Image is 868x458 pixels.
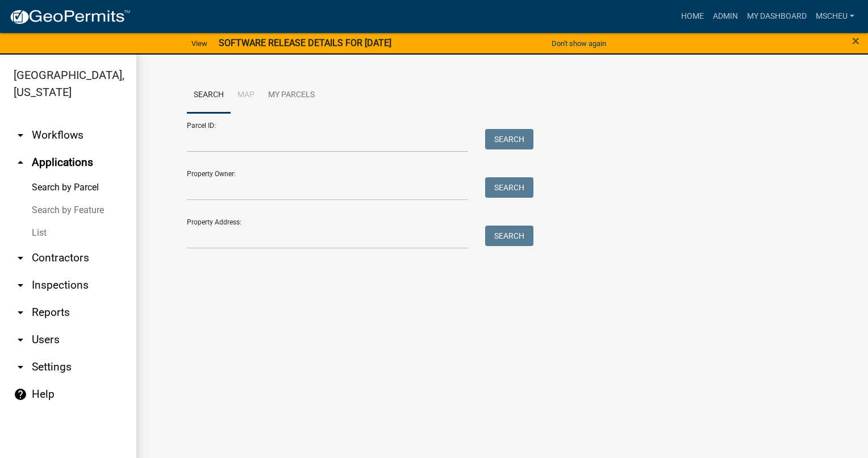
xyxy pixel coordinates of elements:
button: Don't show again [547,34,611,53]
i: arrow_drop_down [14,278,27,292]
button: Search [485,129,533,149]
a: mscheu [811,6,859,27]
i: arrow_drop_down [14,251,27,265]
a: Home [677,6,708,27]
button: Search [485,226,533,246]
a: View [187,34,212,53]
button: Search [485,177,533,198]
a: My Parcels [261,77,322,114]
i: arrow_drop_down [14,333,27,347]
a: Admin [708,6,742,27]
i: arrow_drop_down [14,360,27,374]
i: arrow_drop_down [14,128,27,142]
strong: SOFTWARE RELEASE DETAILS FOR [DATE] [219,38,391,48]
i: arrow_drop_down [14,306,27,319]
span: × [852,33,859,49]
i: help [14,388,27,401]
button: Close [852,34,859,48]
a: My Dashboard [742,6,811,27]
i: arrow_drop_up [14,156,27,169]
a: Search [187,77,231,114]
